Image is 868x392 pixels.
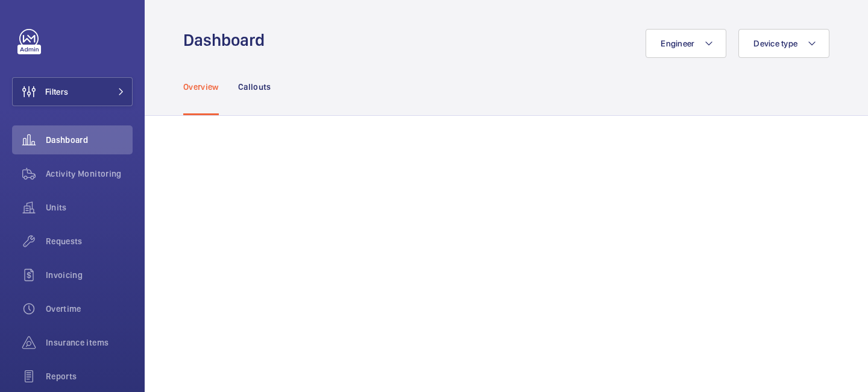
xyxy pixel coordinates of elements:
button: Engineer [646,29,726,58]
span: Overtime [46,303,133,315]
span: Insurance items [46,337,133,349]
span: Device type [753,39,797,48]
span: Filters [45,86,68,98]
p: Callouts [238,81,271,93]
button: Filters [12,77,133,106]
span: Engineer [661,39,694,48]
button: Device type [738,29,829,58]
span: Invoicing [46,269,133,281]
span: Activity Monitoring [46,168,133,180]
h1: Dashboard [183,29,272,51]
span: Requests [46,235,133,247]
span: Dashboard [46,134,133,146]
span: Units [46,201,133,213]
p: Overview [183,81,219,93]
span: Reports [46,370,133,382]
